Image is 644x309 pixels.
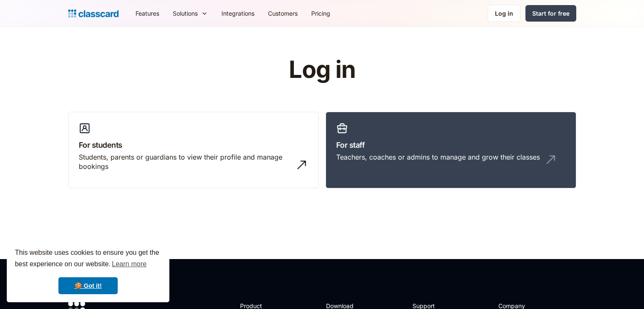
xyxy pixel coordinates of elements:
a: Log in [488,5,520,22]
h3: For students [79,139,308,151]
a: Pricing [304,4,337,23]
span: This website uses cookies to ensure you get the best experience on our website. [15,248,161,270]
a: Integrations [215,4,261,23]
h1: Log in [188,57,456,83]
a: For studentsStudents, parents or guardians to view their profile and manage bookings [68,112,319,189]
div: cookieconsent [7,240,169,302]
a: Features [129,4,166,23]
div: Log in [495,9,513,18]
a: Start for free [525,5,576,22]
div: Solutions [173,9,198,18]
a: For staffTeachers, coaches or admins to manage and grow their classes [326,112,576,189]
h3: For staff [336,139,566,151]
div: Students, parents or guardians to view their profile and manage bookings [79,152,291,171]
a: dismiss cookie message [58,277,118,294]
div: Start for free [532,9,569,18]
a: Customers [261,4,304,23]
div: Teachers, coaches or admins to manage and grow their classes [336,152,540,162]
a: home [68,8,119,19]
div: Solutions [166,4,215,23]
a: learn more about cookies [111,258,148,270]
